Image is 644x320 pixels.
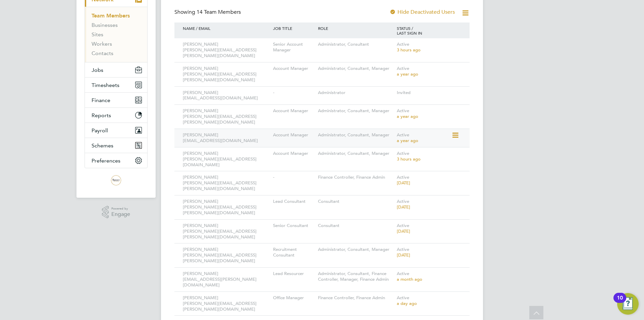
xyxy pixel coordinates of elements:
div: Account Manager [271,62,316,75]
div: Administrator, Consultant, Manager [316,243,395,256]
span: Jobs [92,67,103,73]
a: Team Members [92,12,130,19]
div: Administrator, Consultant, Finance Controller, Manager, Finance Admin [316,268,395,286]
span: [DATE] [397,204,410,210]
div: Office Manager [271,292,316,304]
div: Active [395,220,463,238]
div: 10 [617,298,623,307]
button: Reports [85,108,147,123]
a: Powered byEngage [102,206,130,219]
label: Hide Deactivated Users [389,9,455,15]
div: JOB TITLE [271,22,316,34]
div: Account Manager [271,105,316,117]
a: Sites [92,31,103,38]
span: [DATE] [397,228,410,234]
div: [PERSON_NAME] [PERSON_NAME][EMAIL_ADDRESS][PERSON_NAME][DOMAIN_NAME] [181,292,271,316]
div: Recruitment Consultant [271,243,316,262]
span: 14 Team Members [197,9,241,15]
div: Lead Consultant [271,195,316,208]
div: Active [395,105,463,123]
span: Payroll [92,127,108,134]
span: Preferences [92,157,120,164]
div: [PERSON_NAME] [PERSON_NAME][EMAIL_ADDRESS][PERSON_NAME][DOMAIN_NAME] [181,220,271,243]
div: [PERSON_NAME] [PERSON_NAME][EMAIL_ADDRESS][PERSON_NAME][DOMAIN_NAME] [181,38,271,62]
img: trevettgroup-logo-retina.png [111,175,121,186]
div: Account Manager [271,147,316,160]
button: Jobs [85,62,147,77]
div: [PERSON_NAME] [PERSON_NAME][EMAIL_ADDRESS][PERSON_NAME][DOMAIN_NAME] [181,105,271,129]
div: Active [395,62,463,81]
a: Go to home page [85,175,148,186]
div: Finance Controller, Finance Admin [316,171,395,184]
div: Administrator, Consultant [316,38,395,51]
div: Invited [395,87,463,99]
a: Businesses [92,22,118,28]
div: ROLE [316,22,395,34]
span: Finance [92,97,110,103]
div: Senior Consultant [271,220,316,232]
div: Administrator, Consultant, Manager [316,105,395,117]
div: Administrator, Consultant, Manager [316,62,395,75]
div: Active [395,243,463,262]
div: Active [395,195,463,214]
div: Senior Account Manager [271,38,316,56]
div: Active [395,38,463,56]
div: Administrator, Consultant, Manager [316,129,395,141]
div: Active [395,129,451,147]
span: Engage [111,212,130,217]
button: Preferences [85,153,147,168]
div: Account Manager [271,129,316,141]
span: 3 hours ago [397,156,421,162]
div: Lead Resourcer [271,268,316,280]
span: Schemes [92,142,113,149]
div: Finance Controller, Finance Admin [316,292,395,304]
div: Administrator, Consultant, Manager [316,147,395,160]
div: Active [395,268,463,286]
button: Payroll [85,123,147,138]
div: NAME / EMAIL [181,22,271,34]
button: Timesheets [85,78,147,92]
div: [PERSON_NAME] [PERSON_NAME][EMAIL_ADDRESS][PERSON_NAME][DOMAIN_NAME] [181,243,271,267]
div: Consultant [316,195,395,208]
span: Reports [92,112,111,119]
div: Active [395,171,463,189]
span: Timesheets [92,82,119,88]
div: [PERSON_NAME] [PERSON_NAME][EMAIL_ADDRESS][DOMAIN_NAME] [181,147,271,171]
div: Network [85,7,147,62]
div: Administrator [316,87,395,99]
span: a day ago [397,301,417,306]
span: a year ago [397,113,418,119]
div: [PERSON_NAME] [EMAIL_ADDRESS][DOMAIN_NAME] [181,129,271,147]
a: Contacts [92,50,113,56]
span: [DATE] [397,180,410,186]
div: Active [395,292,463,310]
a: Workers [92,41,112,47]
span: a year ago [397,71,418,77]
div: Showing [174,9,242,16]
span: 3 hours ago [397,47,421,53]
button: Finance [85,93,147,107]
div: - [271,171,316,184]
div: Consultant [316,220,395,232]
div: [PERSON_NAME] [EMAIL_ADDRESS][PERSON_NAME][DOMAIN_NAME] [181,268,271,291]
span: a year ago [397,138,418,143]
span: Powered by [111,206,130,212]
div: [PERSON_NAME] [PERSON_NAME][EMAIL_ADDRESS][PERSON_NAME][DOMAIN_NAME] [181,171,271,195]
div: - [271,87,316,99]
div: Active [395,147,463,166]
div: [PERSON_NAME] [PERSON_NAME][EMAIL_ADDRESS][PERSON_NAME][DOMAIN_NAME] [181,195,271,219]
span: a month ago [397,276,422,282]
button: Open Resource Center, 10 new notifications [617,293,639,315]
div: [PERSON_NAME] [EMAIL_ADDRESS][DOMAIN_NAME] [181,87,271,105]
span: [DATE] [397,252,410,258]
div: STATUS / LAST SIGN IN [395,22,463,39]
div: [PERSON_NAME] [PERSON_NAME][EMAIL_ADDRESS][PERSON_NAME][DOMAIN_NAME] [181,62,271,86]
button: Schemes [85,138,147,153]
